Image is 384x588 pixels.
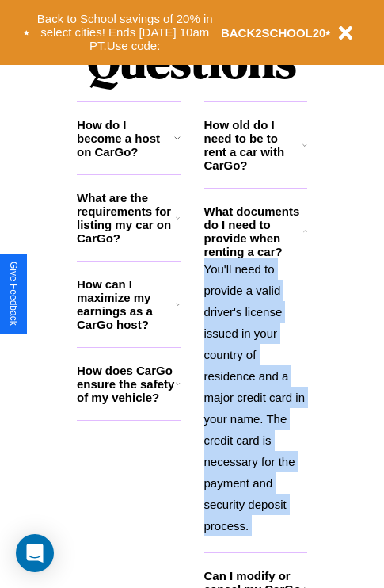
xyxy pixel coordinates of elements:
p: You'll need to provide a valid driver's license issued in your country of residence and a major c... [204,258,308,536]
button: Back to School savings of 20% in select cities! Ends [DATE] 10am PT.Use code: [29,8,221,57]
div: Give Feedback [8,262,19,326]
h3: How do I become a host on CarGo? [77,118,174,158]
h3: How old do I need to be to rent a car with CarGo? [204,118,303,172]
div: Open Intercom Messenger [16,534,54,572]
h3: How does CarGo ensure the safety of my vehicle? [77,364,176,404]
h3: What are the requirements for listing my car on CarGo? [77,191,176,245]
b: BACK2SCHOOL20 [221,26,326,40]
h3: What documents do I need to provide when renting a car? [204,204,304,258]
h3: How can I maximize my earnings as a CarGo host? [77,277,176,331]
